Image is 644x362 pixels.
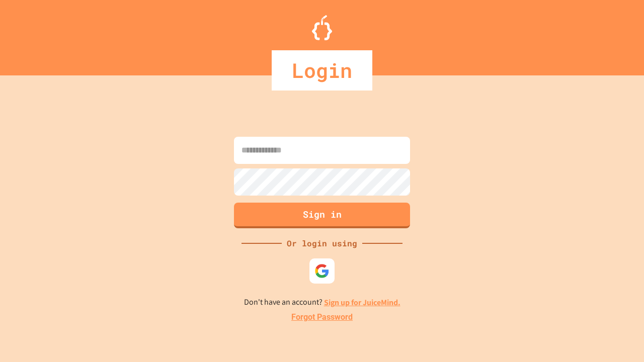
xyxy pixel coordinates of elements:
[234,203,410,228] button: Sign in
[312,15,332,40] img: Logo.svg
[314,263,330,279] img: google-icon.svg
[291,311,353,323] a: Forgot Password
[244,296,400,309] p: Don't have an account?
[282,237,362,249] div: Or login using
[272,50,372,90] div: Login
[324,297,400,308] a: Sign up for JuiceMind.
